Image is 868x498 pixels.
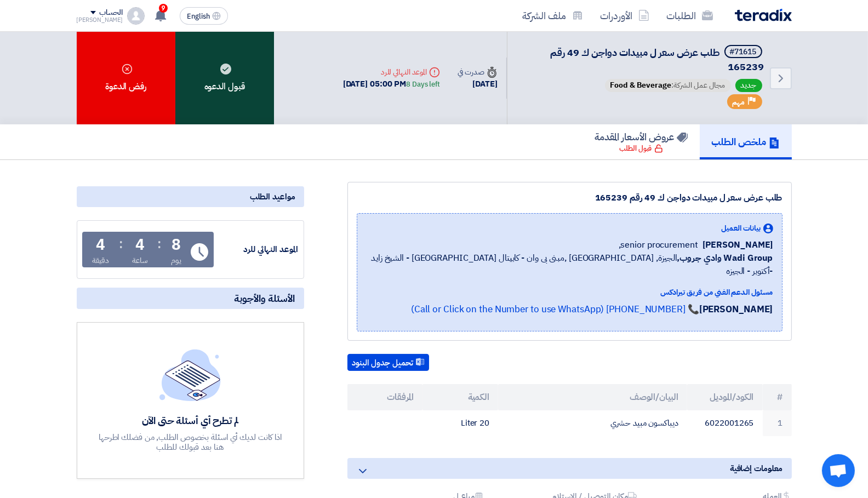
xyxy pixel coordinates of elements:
span: 9 [159,4,168,13]
div: يوم [171,255,181,266]
a: 📞 [PHONE_NUMBER] (Call or Click on the Number to use WhatsApp) [411,302,699,316]
span: جديد [735,79,762,92]
span: الأسئلة والأجوبة [235,292,295,305]
div: دقيقة [92,255,109,266]
div: قبول الدعوه [175,32,274,124]
img: Teradix logo [735,9,792,21]
td: 6022001265 [687,410,763,436]
img: profile_test.png [127,7,145,25]
span: بيانات العميل [721,222,761,234]
th: الكود/الموديل [687,384,763,410]
div: دردشة مفتوحة [822,454,855,487]
button: English [180,7,228,25]
div: الموعد النهائي للرد [216,243,298,256]
div: 8 Days left [406,79,440,90]
th: المرفقات [347,384,423,410]
h5: ملخص الطلب [712,135,780,148]
button: تحميل جدول البنود [347,354,429,371]
div: 4 [135,237,145,253]
div: قبول الطلب [620,143,663,154]
span: معلومات إضافية [730,462,783,474]
span: الجيزة, [GEOGRAPHIC_DATA] ,مبنى بى وان - كابيتال [GEOGRAPHIC_DATA] - الشيخ زايد -أكتوبر - الجيزه [366,251,773,278]
div: طلب عرض سعر ل مبيدات دواجن ك 49 رقم 165239 [357,191,783,204]
span: English [187,13,210,20]
div: صدرت في [458,66,497,78]
img: empty_state_list.svg [159,349,221,400]
span: طلب عرض سعر ل مبيدات دواجن ك 49 رقم 165239 [551,45,764,74]
a: ملف الشركة [514,3,592,28]
b: Wadi Group وادي جروب, [677,251,773,265]
th: البيان/الوصف [498,384,687,410]
div: #71615 [730,48,757,56]
td: ديباكسون مبيد حشري [498,410,687,436]
div: ساعة [132,255,148,266]
th: # [763,384,792,410]
td: 1 [763,410,792,436]
span: Food & Beverage [610,79,672,91]
strong: [PERSON_NAME] [699,302,773,316]
a: الطلبات [658,3,722,28]
div: 8 [172,237,181,253]
div: لم تطرح أي أسئلة حتى الآن [97,414,283,427]
div: [DATE] 05:00 PM [343,78,440,90]
div: مسئول الدعم الفني من فريق تيرادكس [366,287,773,298]
div: الموعد النهائي للرد [343,66,440,78]
td: 20 Liter [422,410,498,436]
div: اذا كانت لديك أي اسئلة بخصوص الطلب, من فضلك اطرحها هنا بعد قبولك للطلب [97,432,283,452]
div: رفض الدعوة [77,32,175,124]
a: عروض الأسعار المقدمة قبول الطلب [583,124,700,159]
span: مهم [733,97,745,107]
div: الحساب [99,8,123,18]
span: senior procurement, [619,238,698,251]
div: 4 [96,237,105,253]
h5: عروض الأسعار المقدمة [595,130,688,143]
a: الأوردرات [592,3,658,28]
h5: طلب عرض سعر ل مبيدات دواجن ك 49 رقم 165239 [521,45,764,73]
span: [PERSON_NAME] [703,238,773,251]
a: ملخص الطلب [700,124,792,159]
div: مواعيد الطلب [77,186,304,207]
div: [PERSON_NAME] [77,17,123,23]
div: : [119,234,123,254]
th: الكمية [422,384,498,410]
div: [DATE] [458,78,497,90]
span: مجال عمل الشركة: [605,79,731,92]
div: : [157,234,161,254]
